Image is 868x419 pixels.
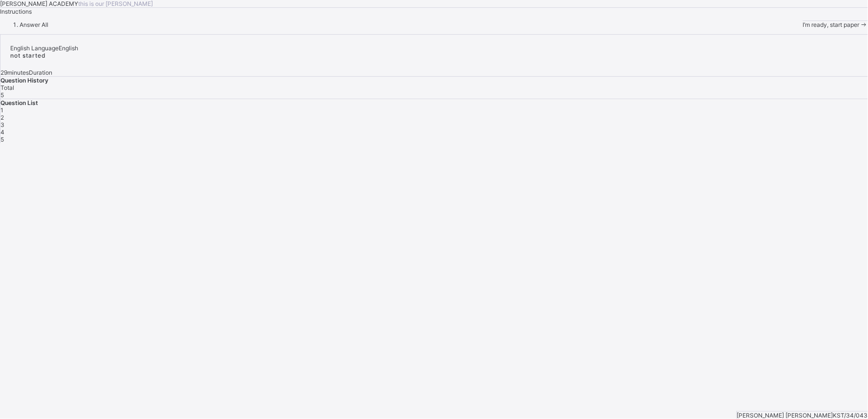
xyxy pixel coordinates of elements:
span: Question List [0,99,38,106]
span: 1 [0,106,3,114]
span: not started [10,52,46,59]
span: 5 [0,91,4,99]
span: [PERSON_NAME] [PERSON_NAME] [737,412,833,419]
span: 3 [0,121,4,128]
span: English [59,44,78,52]
span: 2 [0,114,4,121]
span: Question History [0,77,48,84]
span: 4 [0,128,4,136]
span: KST/34/043 [833,412,868,419]
span: Total [0,84,14,91]
span: 29 minutes [0,69,29,76]
span: Duration [29,69,52,76]
span: English Language [10,44,59,52]
span: Answer All [20,21,48,28]
span: 5 [0,136,4,143]
span: I’m ready, start paper [803,21,860,28]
